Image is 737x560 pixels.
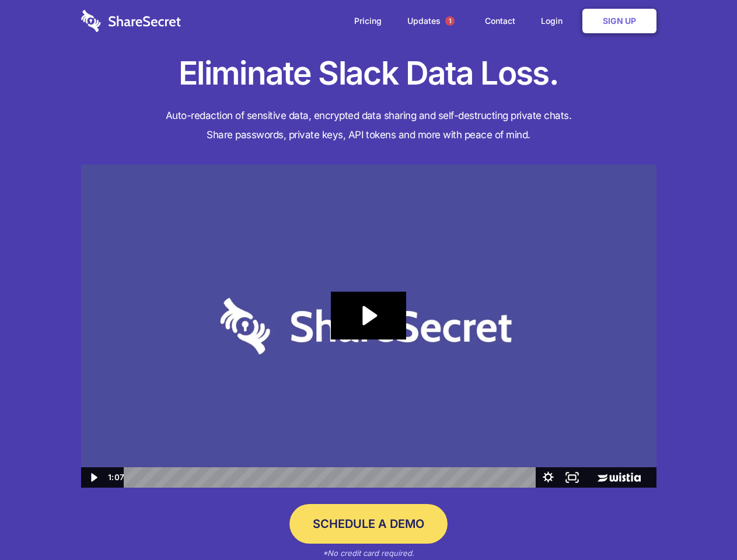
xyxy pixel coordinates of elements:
h4: Auto-redaction of sensitive data, encrypted data sharing and self-destructing private chats. Shar... [81,106,656,145]
button: Play Video [81,467,105,488]
iframe: Drift Widget Chat Controller [679,502,723,546]
a: Contact [473,3,527,39]
img: logo-wordmark-white-trans-d4663122ce5f474addd5e946df7df03e33cb6a1c49d2221995e7729f52c070b2.svg [81,10,181,32]
a: Pricing [343,3,393,39]
h1: Eliminate Slack Data Loss. [81,52,656,94]
a: Login [529,3,580,39]
img: Sharesecret [81,164,656,488]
